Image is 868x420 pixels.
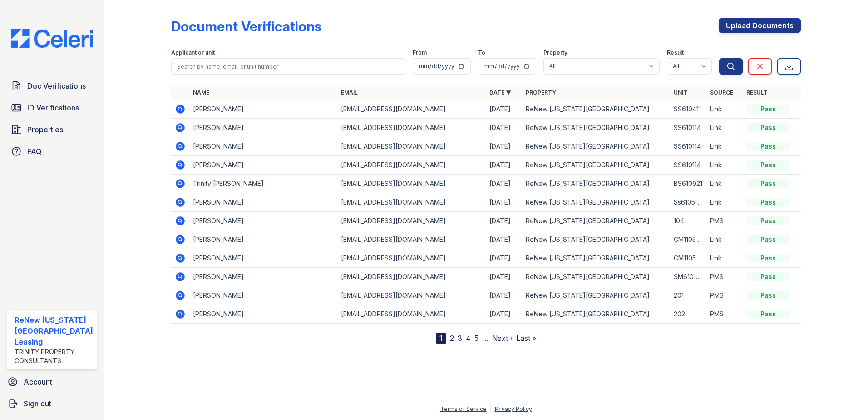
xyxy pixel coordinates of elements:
[522,249,671,268] td: ReNew [US_STATE][GEOGRAPHIC_DATA]
[706,175,743,193] td: Link
[482,333,488,344] span: …
[189,230,338,249] td: [PERSON_NAME]
[543,49,567,56] label: Property
[486,305,522,324] td: [DATE]
[522,119,671,137] td: ReNew [US_STATE][GEOGRAPHIC_DATA]
[670,305,706,324] td: 202
[492,334,513,343] a: Next ›
[746,179,790,188] div: Pass
[171,49,215,56] label: Applicant or unit
[706,249,743,268] td: Link
[337,156,486,175] td: [EMAIL_ADDRESS][DOMAIN_NAME]
[670,268,706,286] td: SM610122
[189,119,338,137] td: [PERSON_NAME]
[171,18,321,35] div: Document Verifications
[337,119,486,137] td: [EMAIL_ADDRESS][DOMAIN_NAME]
[522,137,671,156] td: ReNew [US_STATE][GEOGRAPHIC_DATA]
[710,89,733,96] a: Source
[7,142,97,160] a: FAQ
[450,334,454,343] a: 2
[486,212,522,230] td: [DATE]
[15,315,93,347] div: ReNew [US_STATE][GEOGRAPHIC_DATA] Leasing
[522,100,671,119] td: ReNew [US_STATE][GEOGRAPHIC_DATA]
[15,347,93,365] div: Trinity Property Consultants
[706,212,743,230] td: PMS
[706,137,743,156] td: Link
[4,29,100,48] img: CE_Logo_Blue-a8612792a0a2168367f1c8372b55b34899dd931a85d93a1a3d3e32e68fde9ad4.png
[189,193,338,212] td: [PERSON_NAME]
[337,137,486,156] td: [EMAIL_ADDRESS][DOMAIN_NAME]
[486,137,522,156] td: [DATE]
[486,230,522,249] td: [DATE]
[489,89,511,96] a: Date ▼
[670,156,706,175] td: SS610114
[189,212,338,230] td: [PERSON_NAME]
[337,305,486,324] td: [EMAIL_ADDRESS][DOMAIN_NAME]
[4,373,100,391] a: Account
[337,175,486,193] td: [EMAIL_ADDRESS][DOMAIN_NAME]
[337,286,486,305] td: [EMAIL_ADDRESS][DOMAIN_NAME]
[670,286,706,305] td: 201
[486,100,522,119] td: [DATE]
[474,334,478,343] a: 5
[706,156,743,175] td: Link
[746,254,790,263] div: Pass
[522,156,671,175] td: ReNew [US_STATE][GEOGRAPHIC_DATA]
[670,119,706,137] td: SS610114
[440,405,487,412] a: Terms of Service
[189,156,338,175] td: [PERSON_NAME]
[171,58,406,75] input: Search by name, email, or unit number
[670,193,706,212] td: Ss6105-102
[189,286,338,305] td: [PERSON_NAME]
[706,193,743,212] td: Link
[24,376,52,387] span: Account
[522,286,671,305] td: ReNew [US_STATE][GEOGRAPHIC_DATA]
[486,286,522,305] td: [DATE]
[27,146,42,157] span: FAQ
[674,89,687,96] a: Unit
[189,100,338,119] td: [PERSON_NAME]
[7,120,97,139] a: Properties
[670,175,706,193] td: BS610921
[746,235,790,244] div: Pass
[486,193,522,212] td: [DATE]
[522,193,671,212] td: ReNew [US_STATE][GEOGRAPHIC_DATA]
[478,49,485,56] label: To
[4,395,100,413] a: Sign out
[486,249,522,268] td: [DATE]
[189,249,338,268] td: [PERSON_NAME]
[746,198,790,207] div: Pass
[706,305,743,324] td: PMS
[495,405,532,412] a: Privacy Policy
[746,291,790,300] div: Pass
[746,310,790,319] div: Pass
[466,334,471,343] a: 4
[413,49,427,56] label: From
[189,305,338,324] td: [PERSON_NAME]
[746,105,790,114] div: Pass
[746,216,790,225] div: Pass
[706,230,743,249] td: Link
[486,268,522,286] td: [DATE]
[27,80,86,91] span: Doc Verifications
[27,124,63,135] span: Properties
[189,175,338,193] td: Trinity [PERSON_NAME]
[746,89,768,96] a: Result
[670,230,706,249] td: CM1105 apt202
[337,193,486,212] td: [EMAIL_ADDRESS][DOMAIN_NAME]
[522,305,671,324] td: ReNew [US_STATE][GEOGRAPHIC_DATA]
[27,102,79,113] span: ID Verifications
[337,268,486,286] td: [EMAIL_ADDRESS][DOMAIN_NAME]
[7,77,97,95] a: Doc Verifications
[706,119,743,137] td: Link
[337,212,486,230] td: [EMAIL_ADDRESS][DOMAIN_NAME]
[667,49,684,56] label: Result
[486,175,522,193] td: [DATE]
[522,268,671,286] td: ReNew [US_STATE][GEOGRAPHIC_DATA]
[706,100,743,119] td: Link
[706,268,743,286] td: PMS
[7,99,97,117] a: ID Verifications
[436,333,446,344] div: 1
[516,334,536,343] a: Last »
